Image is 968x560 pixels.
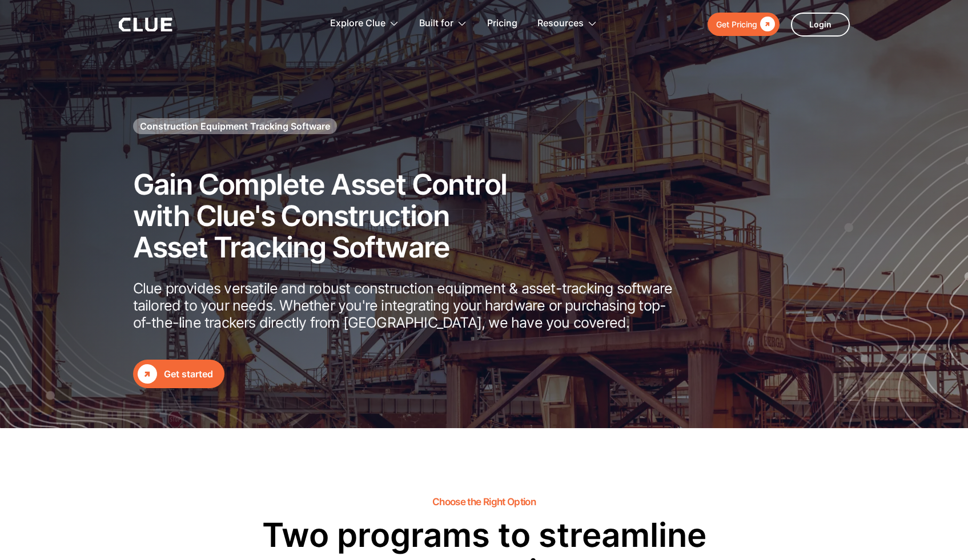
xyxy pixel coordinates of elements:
div: Explore Clue [330,6,399,42]
a: Get started [133,360,224,388]
div: Explore Clue [330,6,385,42]
div: Get started [164,367,213,381]
a: Login [791,13,850,37]
div:  [757,17,775,31]
div: Resources [537,6,597,42]
div: Get Pricing [716,17,757,31]
div:  [138,364,157,384]
a: Pricing [487,6,517,42]
a: Get Pricing [708,13,780,36]
h1: Construction Equipment Tracking Software [140,120,330,132]
div: Resources [537,6,584,42]
h2: Gain Complete Asset Control with Clue's Construction Asset Tracking Software [133,169,527,263]
img: Construction fleet management software [716,90,968,428]
p: Clue provides versatile and robust construction equipment & asset-tracking software tailored to y... [133,280,676,331]
h2: Choose the Right Option [432,497,536,507]
div: Built for [419,6,453,42]
div: Built for [419,6,467,42]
